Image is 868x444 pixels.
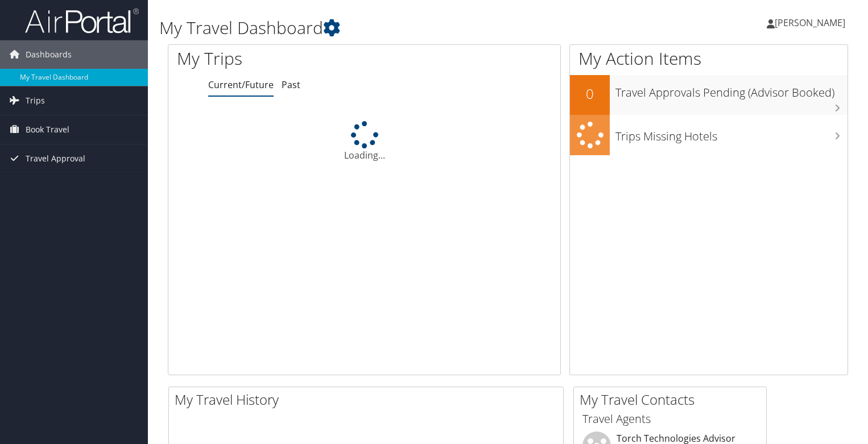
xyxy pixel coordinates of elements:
span: Trips [26,86,45,115]
h2: My Travel Contacts [580,390,766,409]
span: [PERSON_NAME] [775,16,845,29]
span: Book Travel [26,115,69,144]
h1: My Trips [177,47,388,70]
h3: Travel Approvals Pending (Advisor Booked) [615,79,848,101]
a: Current/Future [208,78,274,91]
h2: 0 [570,84,610,103]
h3: Travel Agents [582,411,758,427]
div: Loading... [168,121,560,162]
a: Past [282,78,300,91]
a: 0Travel Approvals Pending (Advisor Booked) [570,75,848,115]
img: airportal-logo.png [25,7,139,34]
span: Travel Approval [26,144,85,173]
a: [PERSON_NAME] [767,6,857,40]
h1: My Action Items [570,47,848,70]
h3: Trips Missing Hotels [615,123,848,144]
span: Dashboards [26,40,72,69]
h2: My Travel History [175,390,563,409]
h1: My Travel Dashboard [159,16,624,40]
a: Trips Missing Hotels [570,115,848,155]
